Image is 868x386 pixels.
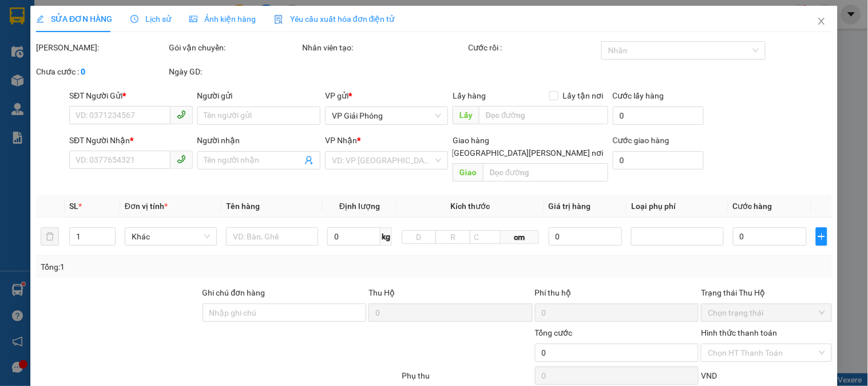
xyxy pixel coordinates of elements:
[470,230,501,244] input: C
[189,14,256,23] span: Ảnh kiện hàng
[302,41,466,54] div: Nhân viên tạo:
[41,227,59,246] button: delete
[453,163,483,182] span: Giao
[325,89,448,102] div: VP gửi
[36,41,167,54] div: [PERSON_NAME]:
[817,17,826,26] span: close
[701,328,777,337] label: Hình thức thanh toán
[613,107,704,125] input: Cước lấy hàng
[130,14,171,23] span: Lịch sử
[549,202,591,211] span: Giá trị hàng
[733,202,772,211] span: Cước hàng
[613,91,664,100] label: Cước lấy hàng
[125,202,168,211] span: Đơn vị tính
[535,286,699,304] div: Phí thu hộ
[479,106,608,124] input: Dọc đường
[450,202,490,211] span: Kích thước
[453,91,486,100] span: Lấy hàng
[177,155,186,164] span: phone
[130,15,138,23] span: clock-circle
[145,61,172,69] span: Website
[203,288,265,297] label: Ghi chú đơn hàng
[368,288,395,297] span: Thu Hộ
[701,371,717,380] span: VND
[145,59,247,70] strong: : [DOMAIN_NAME]
[402,230,436,244] input: D
[453,106,479,124] span: Lấy
[274,15,283,24] img: icon
[177,110,186,119] span: phone
[806,6,838,38] button: Close
[453,136,490,145] span: Giao hàng
[69,134,192,147] div: SĐT Người Nhận
[169,41,300,54] div: Gói vận chuyển:
[69,89,192,102] div: SĐT Người Gửi
[816,227,827,246] button: plus
[226,202,260,211] span: Tên hàng
[203,304,367,322] input: Ghi chú đơn hàng
[81,67,85,76] b: 0
[613,136,669,145] label: Cước giao hàng
[501,230,538,244] span: cm
[325,136,357,145] span: VP Nhận
[36,65,167,78] div: Chưa cước :
[118,19,274,31] strong: CÔNG TY TNHH VĨNH QUANG
[189,15,197,23] span: picture
[274,14,395,23] span: Yêu cầu xuất hóa đơn điện tử
[132,228,210,245] span: Khác
[19,18,73,72] img: logo
[535,328,573,337] span: Tổng cước
[817,232,827,241] span: plus
[483,163,608,182] input: Dọc đường
[36,14,112,23] span: SỬA ĐƠN HÀNG
[226,227,318,246] input: VD: Bàn, Ghế
[41,261,336,273] div: Tổng: 1
[381,227,392,246] span: kg
[627,195,728,218] th: Loại phụ phí
[69,202,78,211] span: SL
[158,48,233,57] strong: Hotline : 0889 23 23 23
[304,156,314,165] span: user-add
[701,286,831,299] div: Trạng thái Thu Hộ
[558,89,608,102] span: Lấy tận nơi
[469,41,599,54] div: Cước rồi :
[197,134,320,147] div: Người nhận
[197,89,320,102] div: Người gửi
[447,147,608,159] span: [GEOGRAPHIC_DATA][PERSON_NAME] nơi
[149,34,242,46] strong: PHIẾU GỬI HÀNG
[332,107,441,124] span: VP Giải Phóng
[435,230,470,244] input: R
[339,202,380,211] span: Định lượng
[36,15,44,23] span: edit
[708,304,825,321] span: Chọn trạng thái
[613,151,704,170] input: Cước giao hàng
[169,65,300,78] div: Ngày GD:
